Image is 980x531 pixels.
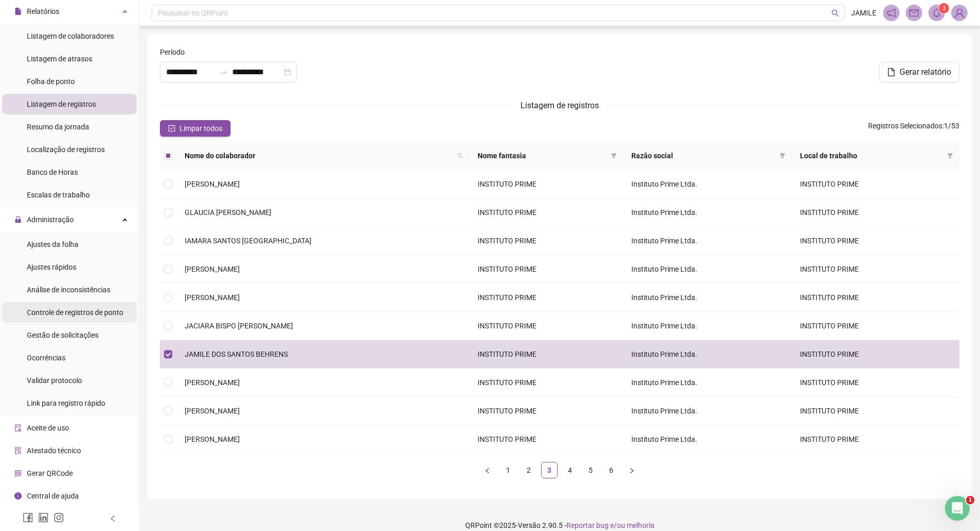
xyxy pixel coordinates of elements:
span: [PERSON_NAME] [185,180,240,188]
span: : 1 / 53 [868,120,959,137]
span: info-circle [14,492,22,500]
td: Instituto Prime Ltda. [623,227,792,255]
span: Banco de Horas [27,168,78,176]
sup: 3 [939,3,949,13]
span: solution [14,447,22,454]
td: INSTITUTO PRIME [792,255,959,284]
span: 1 [966,496,974,504]
span: Listagem de registros [27,100,96,108]
td: INSTITUTO PRIME [469,397,623,425]
span: Folha de ponto [27,77,75,86]
span: audit [14,424,22,432]
span: Central de ajuda [27,492,79,500]
span: Nome do colaborador [185,150,453,161]
span: swap-right [220,68,228,76]
td: Instituto Prime Ltda. [623,170,792,198]
span: JAMILE [851,7,876,19]
span: [PERSON_NAME] [185,407,240,415]
span: filter [945,148,955,163]
td: INSTITUTO PRIME [792,284,959,312]
span: [PERSON_NAME] [185,265,240,273]
span: lock [14,216,22,223]
span: [PERSON_NAME] [185,435,240,443]
span: mail [909,8,919,18]
span: Ocorrências [27,354,66,362]
span: Versão [518,521,541,529]
td: INSTITUTO PRIME [792,369,959,397]
span: Listagem de colaboradores [27,32,114,40]
a: 1 [500,462,516,478]
span: Razão social [631,150,775,161]
span: Gerar relatório [900,66,951,78]
a: 6 [603,462,619,478]
span: filter [777,148,788,163]
span: filter [947,153,953,159]
span: check-square [168,125,175,132]
td: Instituto Prime Ltda. [623,255,792,284]
span: search [455,148,465,163]
span: Aceite de uso [27,424,69,432]
span: Validar protocolo [27,376,82,385]
span: Nome fantasia [478,150,607,161]
img: 90348 [952,5,967,21]
span: Administração [27,215,74,224]
span: 3 [942,5,946,12]
span: Localização de registros [27,145,105,154]
td: INSTITUTO PRIME [792,170,959,198]
td: INSTITUTO PRIME [792,198,959,227]
span: Atestado técnico [27,446,81,455]
td: INSTITUTO PRIME [469,425,623,454]
td: INSTITUTO PRIME [469,369,623,397]
td: Instituto Prime Ltda. [623,425,792,454]
td: INSTITUTO PRIME [792,397,959,425]
span: Análise de inconsistências [27,286,110,294]
span: instagram [54,512,64,523]
span: facebook [23,512,33,523]
span: file [14,8,22,15]
span: Listagem de registros [520,101,599,110]
li: 6 [603,462,619,478]
td: Instituto Prime Ltda. [623,284,792,312]
td: INSTITUTO PRIME [469,255,623,284]
li: 3 [541,462,558,478]
td: Instituto Prime Ltda. [623,198,792,227]
a: 5 [583,462,598,478]
a: 2 [521,462,536,478]
td: INSTITUTO PRIME [792,227,959,255]
li: Página anterior [479,462,496,478]
span: JAMILE DOS SANTOS BEHRENS [185,350,288,358]
span: Ajustes rápidos [27,263,76,271]
a: 4 [562,462,578,478]
td: INSTITUTO PRIME [792,340,959,369]
span: filter [611,153,617,159]
iframe: Intercom live chat [945,496,970,521]
button: left [479,462,496,478]
td: INSTITUTO PRIME [469,198,623,227]
span: [PERSON_NAME] [185,293,240,302]
span: search [457,153,463,159]
td: Instituto Prime Ltda. [623,340,792,369]
td: INSTITUTO PRIME [469,312,623,340]
td: INSTITUTO PRIME [792,425,959,454]
span: Relatórios [27,7,59,15]
span: [PERSON_NAME] [185,378,240,387]
span: Registros Selecionados [868,122,942,130]
span: Gestão de solicitações [27,331,99,339]
li: 2 [520,462,537,478]
span: Listagem de atrasos [27,55,92,63]
td: INSTITUTO PRIME [469,227,623,255]
span: qrcode [14,470,22,477]
span: Link para registro rápido [27,399,105,407]
span: Gerar QRCode [27,469,73,477]
span: Escalas de trabalho [27,191,90,199]
span: search [831,9,839,17]
span: Limpar todos [179,123,222,134]
td: INSTITUTO PRIME [469,340,623,369]
span: filter [779,153,786,159]
span: left [109,515,117,522]
td: Instituto Prime Ltda. [623,312,792,340]
li: 1 [500,462,516,478]
span: IAMARA SANTOS [GEOGRAPHIC_DATA] [185,237,312,245]
li: 5 [582,462,599,478]
button: Limpar todos [160,120,231,137]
